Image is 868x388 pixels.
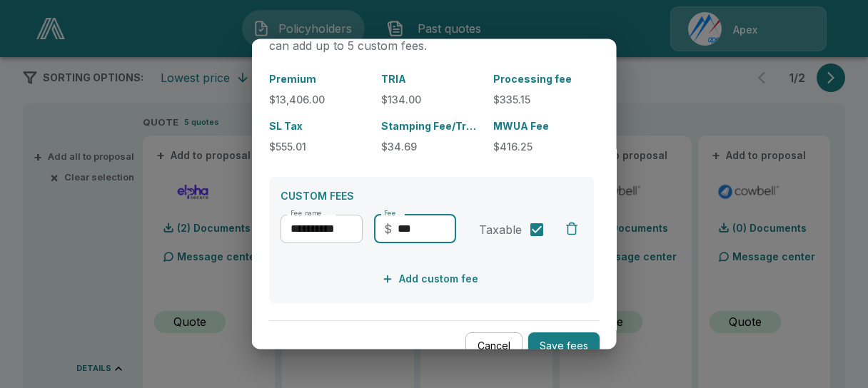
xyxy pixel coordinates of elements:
p: $ [384,220,392,238]
p: $13,406.00 [269,92,370,107]
p: MWUA Fee [493,118,594,133]
p: TRIA [381,71,482,86]
button: Save fees [528,333,600,361]
label: Fee [384,208,396,218]
button: Cancel [465,333,523,361]
p: SL Tax [269,118,370,133]
p: $335.15 [493,92,594,107]
p: $416.25 [493,139,594,154]
p: $34.69 [381,139,482,154]
p: $134.00 [381,92,482,107]
p: CUSTOM FEES [281,188,582,203]
p: Processing fee [493,71,594,86]
p: Stamping Fee/Transaction/Regulatory Fee [381,118,482,133]
p: $555.01 [269,139,370,154]
span: Taxable [479,221,522,238]
label: Fee name [291,208,322,218]
button: Add custom fee [379,266,484,292]
p: Premium [269,71,370,86]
